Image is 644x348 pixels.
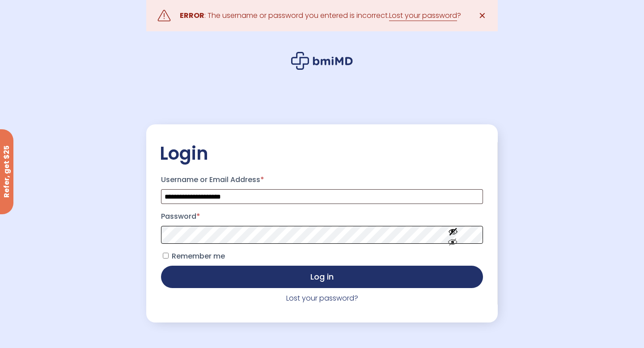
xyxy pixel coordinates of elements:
[473,7,491,25] a: ✕
[163,253,169,259] input: Remember me
[286,293,358,303] a: Lost your password?
[389,10,457,21] a: Lost your password
[160,142,484,165] h2: Login
[161,209,483,224] label: Password
[428,220,478,250] button: Show password
[172,251,225,261] span: Remember me
[161,173,483,187] label: Username or Email Address
[180,9,461,22] div: : The username or password you entered is incorrect. ?
[479,9,486,22] span: ✕
[180,10,204,21] strong: ERROR
[161,266,483,288] button: Log in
